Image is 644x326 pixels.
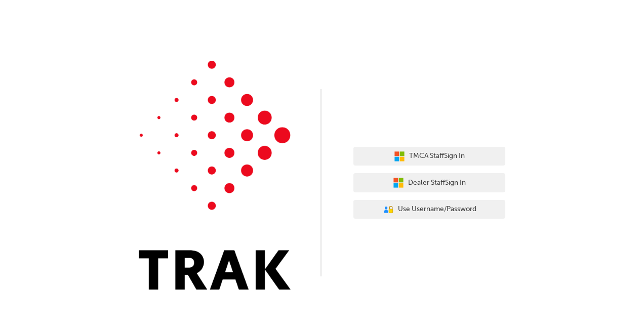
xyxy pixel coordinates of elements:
[409,150,465,162] span: TMCA Staff Sign In
[353,147,505,166] button: TMCA StaffSign In
[353,173,505,192] button: Dealer StaffSign In
[398,203,476,215] span: Use Username/Password
[139,61,291,290] img: Trak
[408,177,466,189] span: Dealer Staff Sign In
[353,200,505,219] button: Use Username/Password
